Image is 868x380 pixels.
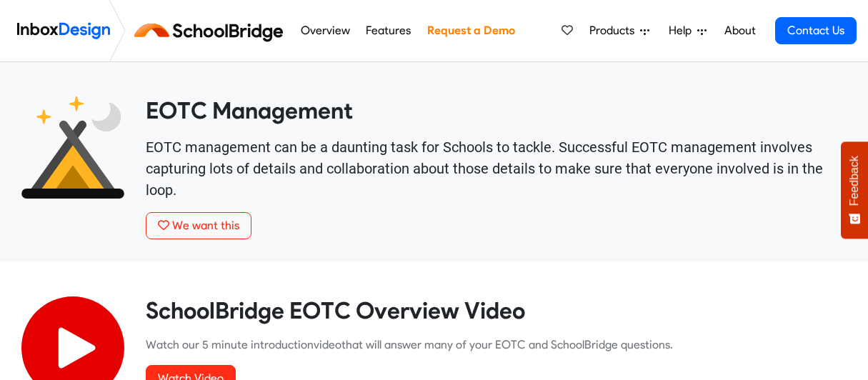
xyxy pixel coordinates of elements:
[172,219,239,232] span: We want this
[362,16,415,45] a: Features
[21,96,124,199] img: 2022_01_25_icon_eonz.svg
[423,16,519,45] a: Request a Demo
[146,212,251,239] button: We want this
[296,16,354,45] a: Overview
[584,16,655,45] a: Products
[314,338,341,351] a: video
[589,22,640,39] span: Products
[775,17,857,44] a: Contact Us
[131,14,292,48] img: schoolbridge logo
[146,336,847,354] p: Watch our 5 minute introduction that will answer many of your EOTC and SchoolBridge questions.
[146,136,847,201] p: EOTC management can be a daunting task for Schools to tackle. Successful EOTC management involves...
[848,156,861,206] span: Feedback
[720,16,759,45] a: About
[669,22,697,39] span: Help
[146,96,847,125] heading: EOTC Management
[841,141,868,239] button: Feedback - Show survey
[663,16,712,45] a: Help
[146,296,847,325] heading: SchoolBridge EOTC Overview Video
